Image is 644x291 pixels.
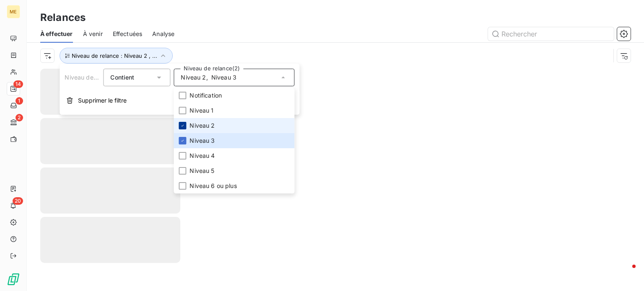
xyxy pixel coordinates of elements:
[190,121,215,130] span: Niveau 2
[40,30,73,38] span: À effectuer
[60,91,299,110] button: Supprimer le filtre
[113,30,143,38] span: Effectuées
[190,152,215,160] span: Niveau 4
[190,167,214,175] span: Niveau 5
[65,74,116,81] span: Niveau de relance
[615,263,636,283] iframe: Intercom live chat
[72,52,157,59] span: Niveau de relance : Niveau 2 , ...
[152,30,174,38] span: Analyse
[40,10,86,25] h3: Relances
[206,73,208,82] span: ,
[190,91,222,100] span: Notification
[13,80,23,88] span: 14
[83,30,103,38] span: À venir
[181,73,206,82] span: Niveau 2
[190,106,213,115] span: Niveau 1
[7,273,20,286] img: Logo LeanPay
[211,73,236,82] span: Niveau 3
[190,182,236,190] span: Niveau 6 ou plus
[7,5,20,18] div: ME
[16,97,23,105] span: 1
[110,74,134,81] span: Contient
[60,48,173,64] button: Niveau de relance : Niveau 2 , ...
[16,114,23,121] span: 2
[13,197,23,205] span: 20
[488,27,614,41] input: Rechercher
[78,96,127,105] span: Supprimer le filtre
[190,136,215,145] span: Niveau 3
